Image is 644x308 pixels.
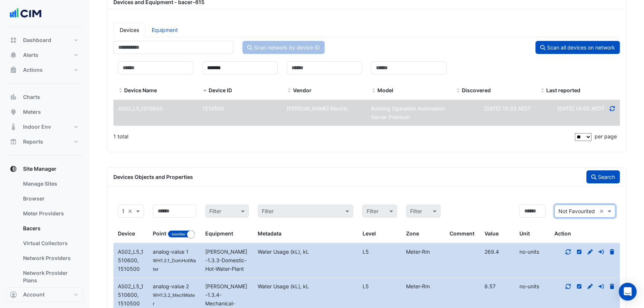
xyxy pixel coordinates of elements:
[599,207,606,216] span: Clear
[10,36,17,44] app-icon: Dashboard
[598,283,605,289] a: Move to different equipment
[113,23,145,37] a: Devices
[23,291,45,298] span: Account
[6,90,83,105] button: Charts
[23,123,51,131] span: Indoor Env
[371,88,376,94] span: Model
[358,282,401,291] div: L5
[554,230,571,237] span: Action
[362,230,376,237] span: Level
[6,119,83,134] button: Indoor Env
[17,236,83,251] a: Virtual Collectors
[118,283,144,307] span: AS02_L5_1510600, 1510500
[6,287,83,302] button: Account
[153,248,189,255] span: analog-value 1
[519,230,530,237] span: Unit
[253,248,358,256] div: Water Usage (kL), kL
[402,282,445,291] div: Meter-Rm
[17,251,83,266] a: Network Providers
[17,221,83,236] a: Bacers
[10,123,17,131] app-icon: Indoor Env
[17,176,83,191] a: Manage Sites
[113,127,573,146] div: 1 total
[377,87,393,93] span: Model
[540,88,545,94] span: Last reported
[153,283,189,289] span: analog-value 2
[202,88,207,94] span: Device ID
[10,138,17,145] app-icon: Reports
[118,248,144,272] span: AS02_L5_1510600, 1510500
[406,230,419,237] span: Zone
[202,105,224,112] span: 1510500
[371,105,445,120] span: Building Operation Automation Server Premium
[484,105,531,112] span: Tue 02-Jul-2024 10:33 AEST
[402,205,445,218] div: Please select Filter first
[515,282,550,291] div: no-units
[17,266,83,288] a: Network Provider Plans
[23,138,43,145] span: Reports
[598,248,605,255] a: Move to different equipment
[484,248,499,255] span: 269.39667
[23,51,38,59] span: Alerts
[128,207,134,216] span: Clear
[287,88,292,94] span: Vendor
[118,230,135,237] span: Device
[258,230,281,237] span: Metadata
[484,230,499,237] span: Value
[124,87,157,93] span: Device Name
[450,230,474,237] span: Comment
[595,133,617,139] span: per page
[17,206,83,221] a: Meter Providers
[515,248,550,256] div: no-units
[6,161,83,176] button: Site Manager
[609,105,616,112] a: Refresh
[565,248,571,255] a: Refresh present value
[145,23,184,37] a: Equipment
[6,33,83,48] button: Dashboard
[609,248,615,255] a: Delete
[153,258,196,272] small: WH1.3.1_DomHotWater
[576,248,583,255] a: Inline Edit
[118,105,163,112] span: AS02_L5_1510600
[6,48,83,62] button: Alerts
[153,230,166,237] span: Point
[402,248,445,256] div: Meter-Rm
[23,93,40,101] span: Charts
[9,6,42,21] img: Company Logo
[358,248,401,256] div: L5
[168,230,195,237] ui-switch: Toggle between object name and object identifier
[253,282,358,291] div: Water Usage (kL), kL
[462,87,491,93] span: Discovered
[535,41,620,54] button: Scan all devices on network
[587,248,593,255] a: Full Edit
[118,88,123,94] span: Device Name
[23,165,57,173] span: Site Manager
[546,87,580,93] span: Last reported
[6,134,83,149] button: Reports
[113,174,193,180] span: Devices Objects and Properties
[23,66,43,74] span: Actions
[484,283,496,289] span: 8.570068
[153,292,195,307] small: WH1.3.2_MechWater
[557,105,605,112] span: Discovered at
[10,66,17,74] app-icon: Actions
[587,283,593,289] a: Full Edit
[586,170,620,183] button: Search
[576,283,583,289] a: Inline Edit
[17,191,83,206] a: Browser
[10,108,17,116] app-icon: Meters
[10,51,17,59] app-icon: Alerts
[6,105,83,119] button: Meters
[205,248,247,272] span: Equipment name
[565,283,571,289] a: Refresh present value
[209,87,232,93] span: Device ID
[6,62,83,77] button: Actions
[205,230,233,237] span: Equipment
[293,87,312,93] span: Vendor
[10,93,17,101] app-icon: Charts
[23,36,51,44] span: Dashboard
[609,283,615,289] a: Delete
[23,108,41,116] span: Meters
[10,165,17,173] app-icon: Site Manager
[455,88,461,94] span: Discovered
